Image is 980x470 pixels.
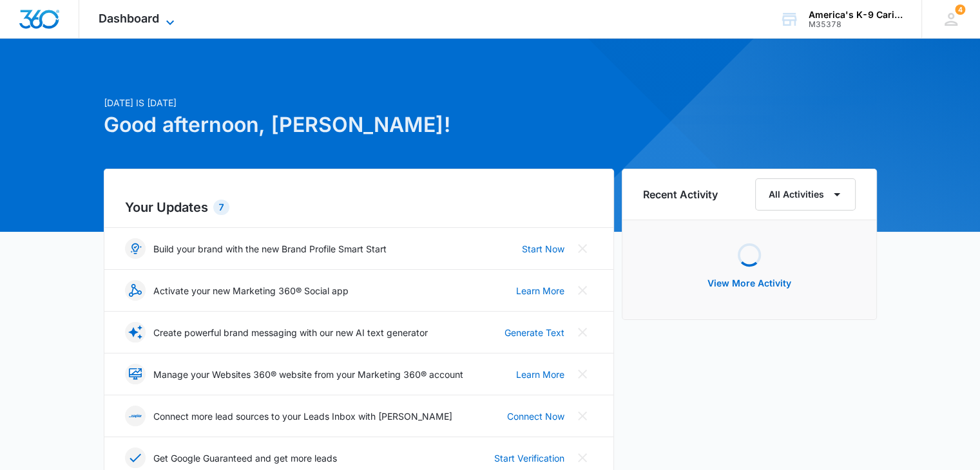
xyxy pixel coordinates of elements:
[104,96,614,109] p: [DATE] is [DATE]
[504,326,564,339] a: Generate Text
[507,409,564,423] a: Connect Now
[643,187,718,202] h6: Recent Activity
[522,242,564,256] a: Start Now
[104,109,614,140] h1: Good afternoon, [PERSON_NAME]!
[755,178,856,211] button: All Activities
[99,12,159,25] span: Dashboard
[955,5,965,15] span: 4
[572,238,593,259] button: Close
[153,368,463,381] p: Manage your Websites 360® website from your Marketing 360® account
[809,20,903,29] div: account id
[572,364,593,384] button: Close
[213,200,229,215] div: 7
[809,10,903,20] div: account name
[153,451,337,465] p: Get Google Guaranteed and get more leads
[516,284,564,297] a: Learn More
[153,284,349,297] p: Activate your new Marketing 360® Social app
[695,268,804,299] button: View More Activity
[572,280,593,301] button: Close
[153,409,452,423] p: Connect more lead sources to your Leads Inbox with [PERSON_NAME]
[494,451,564,465] a: Start Verification
[572,322,593,343] button: Close
[125,198,593,217] h2: Your Updates
[955,5,965,15] div: notifications count
[153,326,428,339] p: Create powerful brand messaging with our new AI text generator
[572,406,593,426] button: Close
[153,242,387,256] p: Build your brand with the new Brand Profile Smart Start
[516,368,564,381] a: Learn More
[572,447,593,468] button: Close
